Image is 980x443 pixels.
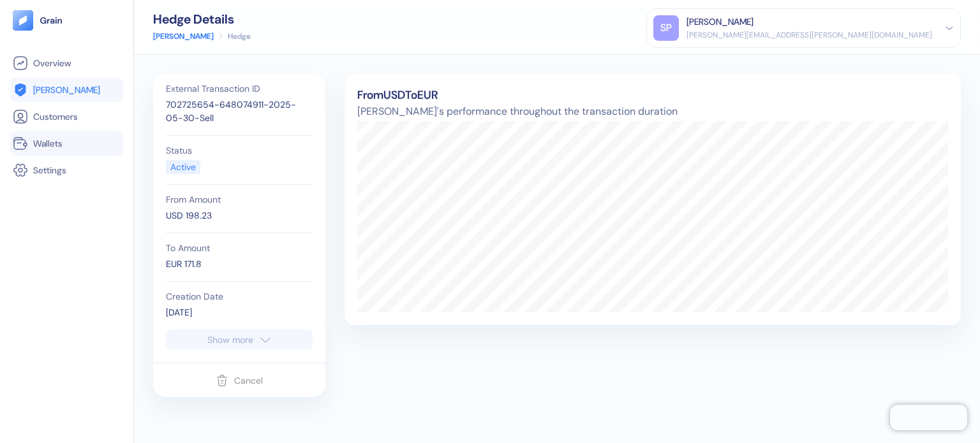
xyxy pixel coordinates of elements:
div: External Transaction ID [166,84,313,93]
span: [PERSON_NAME] [33,84,100,96]
a: Settings [13,163,121,178]
div: [PERSON_NAME] [687,15,754,29]
div: From USD To EUR [357,87,948,104]
a: Overview [13,55,121,71]
div: USD 198.23 [166,209,313,222]
div: SP [653,15,679,41]
a: [PERSON_NAME] [13,82,121,98]
div: 702725654-648074911-2025-05-30-Sell [166,98,313,125]
a: Wallets [13,136,121,151]
span: Customers [33,110,78,123]
span: Overview [33,57,71,69]
span: Settings [33,164,66,177]
div: [PERSON_NAME][EMAIL_ADDRESS][PERSON_NAME][DOMAIN_NAME] [687,29,932,41]
button: Cancel [216,368,263,393]
div: EUR 171.8 [166,258,313,271]
div: Creation Date [166,292,313,301]
div: [DATE] [166,306,313,319]
a: Customers [13,109,121,124]
div: To Amount [166,243,313,252]
div: Active [170,161,196,174]
img: logo [40,16,63,25]
span: [PERSON_NAME]'s performance throughout the transaction duration [357,104,948,119]
div: Status [166,146,313,155]
div: From Amount [166,195,313,204]
div: Show more [207,335,253,344]
iframe: Chatra live chat [890,405,967,430]
div: Hedge Details [153,13,251,25]
img: logo-tablet-V2.svg [13,10,33,31]
a: [PERSON_NAME] [153,31,214,42]
span: Wallets [33,137,63,150]
button: Show more [166,330,313,350]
